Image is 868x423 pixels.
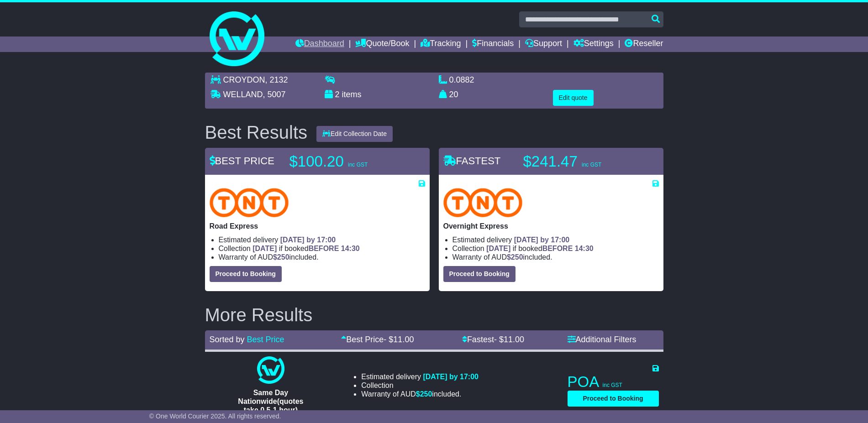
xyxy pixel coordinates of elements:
[443,266,516,282] button: Proceed to Booking
[277,253,289,261] span: 250
[219,253,425,261] li: Warranty of AUD included.
[273,253,289,261] span: $
[238,389,303,414] span: Same Day Nationwide(quotes take 0.5-1 hour)
[219,244,425,253] li: Collection
[257,356,284,384] img: One World Courier: Same Day Nationwide(quotes take 0.5-1 hour)
[568,373,659,391] p: POA
[452,244,659,253] li: Collection
[542,245,573,252] span: BEFORE
[342,90,362,99] span: items
[423,373,479,381] span: [DATE] by 17:00
[420,390,432,398] span: 250
[452,253,659,261] li: Warranty of AUD included.
[265,75,288,84] span: , 2132
[280,236,336,244] span: [DATE] by 17:00
[573,37,614,52] a: Settings
[309,245,339,252] span: BEFORE
[568,335,637,344] a: Additional Filters
[582,162,601,168] span: inc GST
[486,245,593,252] span: if booked
[289,152,404,171] p: $100.20
[603,382,622,388] span: inc GST
[575,245,594,252] span: 14:30
[341,245,360,252] span: 14:30
[361,390,479,398] li: Warranty of AUD included.
[219,235,425,244] li: Estimated delivery
[247,335,284,344] a: Best Price
[504,335,524,344] span: 11.00
[421,37,461,52] a: Tracking
[335,90,340,99] span: 2
[210,266,282,282] button: Proceed to Booking
[348,162,368,168] span: inc GST
[443,222,659,230] p: Overnight Express
[553,90,594,106] button: Edit quote
[263,90,286,99] span: , 5007
[494,335,524,344] span: - $
[393,335,414,344] span: 11.00
[384,335,414,344] span: - $
[443,155,501,167] span: FASTEST
[149,413,281,420] span: © One World Courier 2025. All rights reserved.
[210,335,245,344] span: Sorted by
[253,245,359,252] span: if booked
[462,335,524,344] a: Fastest- $11.00
[200,122,312,142] div: Best Results
[205,305,663,325] h2: More Results
[316,126,393,142] button: Edit Collection Date
[210,188,289,217] img: TNT Domestic: Road Express
[625,37,663,52] a: Reseller
[486,245,510,252] span: [DATE]
[514,236,570,244] span: [DATE] by 17:00
[295,37,344,52] a: Dashboard
[452,235,659,244] li: Estimated delivery
[525,37,562,52] a: Support
[210,222,425,230] p: Road Express
[523,152,637,171] p: $241.47
[223,75,265,84] span: CROYDON
[210,155,274,167] span: BEST PRICE
[416,390,432,398] span: $
[443,188,523,217] img: TNT Domestic: Overnight Express
[223,90,263,99] span: WELLAND
[511,253,523,261] span: 250
[361,381,479,390] li: Collection
[361,372,479,381] li: Estimated delivery
[472,37,514,52] a: Financials
[449,75,474,84] span: 0.0882
[568,391,659,407] button: Proceed to Booking
[507,253,523,261] span: $
[355,37,409,52] a: Quote/Book
[341,335,414,344] a: Best Price- $11.00
[253,245,277,252] span: [DATE]
[449,90,458,99] span: 20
